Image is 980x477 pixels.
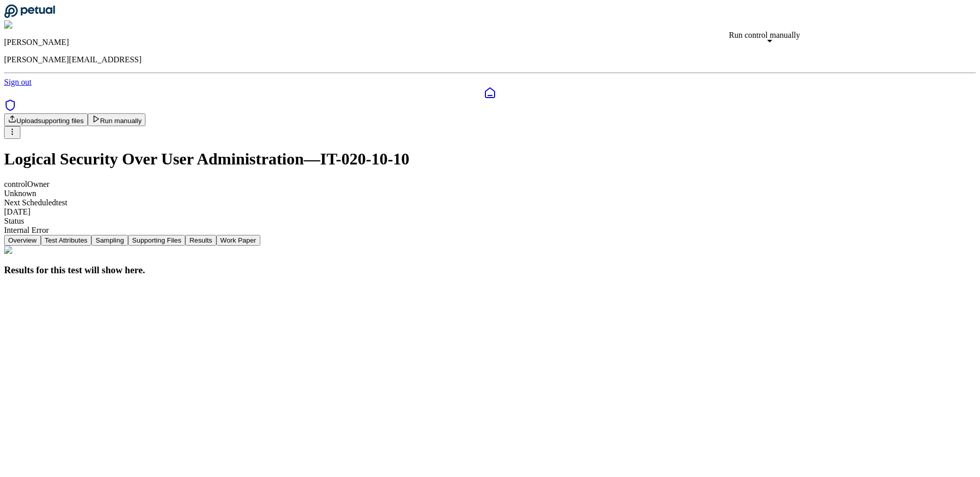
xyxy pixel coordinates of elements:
h1: Logical Security Over User Administration — IT-020-10-10 [4,150,976,169]
a: Dashboard [4,87,976,99]
div: Run control manually [729,31,800,40]
h3: Results for this test will show here. [4,265,976,276]
button: Sampling [91,235,128,246]
img: Andrew Li [4,20,48,30]
button: Results [185,235,216,246]
span: Unknown [4,189,36,198]
a: Go to Dashboard [4,11,55,20]
img: No Result [4,246,45,255]
button: Overview [4,235,41,246]
div: Internal Error [4,226,976,235]
a: SOC [4,99,976,113]
p: [PERSON_NAME] [4,38,976,47]
div: [DATE] [4,207,976,217]
p: [PERSON_NAME][EMAIL_ADDRESS] [4,55,976,64]
button: Supporting Files [128,235,185,246]
div: control Owner [4,180,976,189]
a: Sign out [4,78,32,86]
div: Next Scheduled test [4,198,976,207]
nav: Tabs [4,235,976,246]
button: Test Attributes [41,235,92,246]
button: Run manually [88,113,146,126]
button: Work Paper [216,235,260,246]
div: Status [4,217,976,226]
button: More Options [4,126,20,139]
button: Uploadsupporting files [4,113,88,126]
